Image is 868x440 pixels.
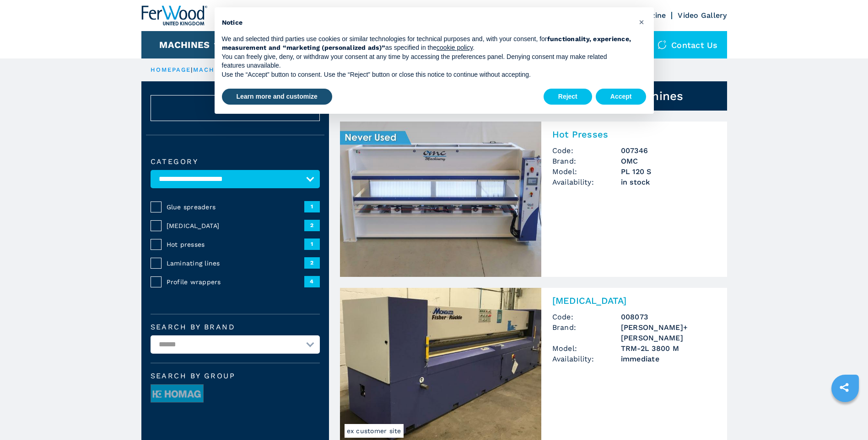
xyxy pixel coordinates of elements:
[639,16,644,27] span: ×
[552,145,621,156] span: Code:
[151,372,320,380] span: Search by group
[304,201,320,212] span: 1
[167,221,304,230] span: [MEDICAL_DATA]
[340,122,541,277] img: Hot Presses OMC PL 120 S
[345,424,404,438] span: ex customer site
[544,89,592,105] button: Reject
[167,202,304,212] span: Glue spreaders
[552,166,621,177] span: Model:
[151,385,203,403] img: image
[167,277,304,286] span: Profile wrappers
[222,35,632,53] p: We and selected third parties use cookies or similar technologies for technical purposes and, wit...
[621,354,716,364] span: immediate
[222,18,632,27] h2: Notice
[678,11,727,20] a: Video Gallery
[141,5,207,26] img: Ferwood
[552,322,621,343] span: Brand:
[222,53,632,70] p: You can freely give, deny, or withdraw your consent at any time by accessing the preferences pane...
[151,66,191,73] a: HOMEPAGE
[167,259,304,268] span: Laminating lines
[552,295,716,306] h2: [MEDICAL_DATA]
[167,240,304,249] span: Hot presses
[222,35,631,52] strong: functionality, experience, measurement and “marketing (personalized ads)”
[552,354,621,364] span: Availability:
[304,220,320,231] span: 2
[621,322,716,343] h3: [PERSON_NAME]+[PERSON_NAME]
[304,239,320,249] span: 1
[222,89,332,105] button: Learn more and customize
[340,122,727,277] a: Hot Presses OMC PL 120 SHot PressesCode:007346Brand:OMCModel:PL 120 SAvailability:in stock
[621,312,716,322] h3: 008073
[151,95,320,121] button: ResetCancel
[833,376,856,399] a: sharethis
[191,66,193,73] span: |
[151,323,320,331] label: Search by brand
[658,40,667,49] img: Contact us
[621,177,716,187] span: in stock
[552,343,621,354] span: Model:
[552,156,621,166] span: Brand:
[596,89,647,105] button: Accept
[621,166,716,177] h3: PL 120 S
[552,177,621,187] span: Availability:
[151,158,320,165] label: Category
[621,156,716,166] h3: OMC
[159,39,210,50] button: Machines
[621,145,716,156] h3: 007346
[552,312,621,322] span: Code:
[437,44,473,51] a: cookie policy
[304,257,320,268] span: 2
[552,129,716,140] h2: Hot Presses
[304,276,320,287] span: 4
[193,66,232,73] a: machines
[635,15,649,29] button: Close this notice
[829,399,861,433] iframe: Chat
[222,70,632,80] p: Use the “Accept” button to consent. Use the “Reject” button or close this notice to continue with...
[621,343,716,354] h3: TRM-2L 3800 M
[648,31,727,58] div: Contact us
